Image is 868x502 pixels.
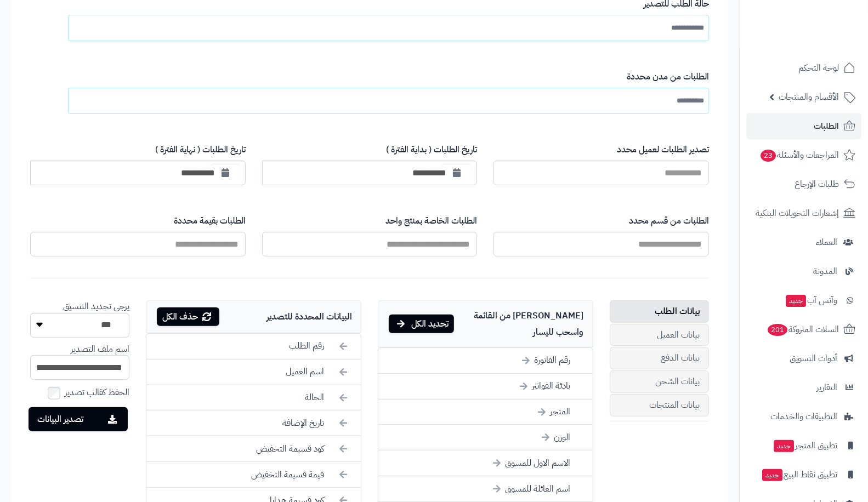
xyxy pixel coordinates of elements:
a: الطلبات [746,113,861,139]
span: الأقسام والمنتجات [779,89,839,105]
li: رقم الطلب [146,334,361,360]
span: 201 [767,323,788,336]
label: الطلبات من مدن محددة [88,71,709,83]
li: رقم الفاتورة [378,348,593,374]
li: المتجر [378,400,593,425]
img: logo-2.png [793,10,858,33]
li: قيمة قسيمة التخفيض [146,462,361,488]
span: أدوات التسويق [790,351,837,366]
a: بيانات الطلب [610,300,709,323]
span: العملاء [816,235,837,250]
span: المراجعات والأسئلة [759,147,839,163]
span: 23 [760,149,777,162]
span: جديد [774,440,794,452]
span: طلبات الإرجاع [795,176,839,192]
a: العملاء [746,229,861,255]
span: تطبيق المتجر [773,438,837,453]
li: الحفظ كقالب تصدير [30,385,129,401]
a: تطبيق المتجرجديد [746,432,861,459]
a: التطبيقات والخدمات [746,403,861,430]
span: إشعارات التحويلات البنكية [756,206,839,221]
label: الطلبات الخاصة بمنتج واحد [262,215,478,227]
li: يرجى تحديد التنسيق [30,300,129,338]
div: تحديد الكل [389,315,454,333]
div: البيانات المحددة للتصدير [146,300,361,333]
li: اسم ملف التصدير [30,343,129,380]
a: التقارير [746,374,861,401]
div: [PERSON_NAME] من القائمة واسحب لليسار [378,300,593,347]
li: اسم العميل [146,360,361,385]
a: المدونة [746,258,861,284]
a: إشعارات التحويلات البنكية [746,200,861,226]
span: جديد [786,295,806,307]
a: أدوات التسويق [746,345,861,372]
li: الوزن [378,425,593,450]
a: بيانات العميل [610,324,709,346]
a: المراجعات والأسئلة23 [746,142,861,168]
span: السلات المتروكة [767,322,839,337]
a: بيانات الدفع [610,347,709,369]
span: وآتس آب [785,293,837,308]
div: حذف الكل [157,307,219,326]
span: الطلبات [814,118,839,134]
label: تاريخ الطلبات ( بداية الفترة ) [262,144,478,156]
li: بادئة الفواتير [378,374,593,400]
span: لوحة التحكم [798,60,839,76]
label: الطلبات بقيمة محددة [30,215,246,227]
label: الطلبات من قسم محدد [493,215,709,227]
li: الاسم الاول للمسوق [378,450,593,476]
label: تاريخ الطلبات ( نهاية الفترة ) [30,144,246,156]
li: الحالة [146,385,361,411]
a: طلبات الإرجاع [746,171,861,197]
span: تطبيق نقاط البيع [761,467,837,482]
span: التقارير [816,380,837,395]
li: اسم العائلة للمسوق [378,476,593,502]
a: تطبيق نقاط البيعجديد [746,461,861,488]
a: بيانات المنتجات [610,394,709,417]
label: تصدير الطلبات لعميل محدد [493,144,709,156]
a: لوحة التحكم [746,55,861,81]
a: السلات المتروكة201 [746,316,861,343]
span: المدونة [813,264,837,279]
a: وآتس آبجديد [746,287,861,313]
span: جديد [762,469,782,481]
span: التطبيقات والخدمات [770,409,837,424]
a: بيانات الشحن [610,370,709,393]
li: كود قسيمة التخفيض [146,436,361,462]
li: تاريخ الإضافة [146,410,361,436]
button: تصدير البيانات [29,407,128,431]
